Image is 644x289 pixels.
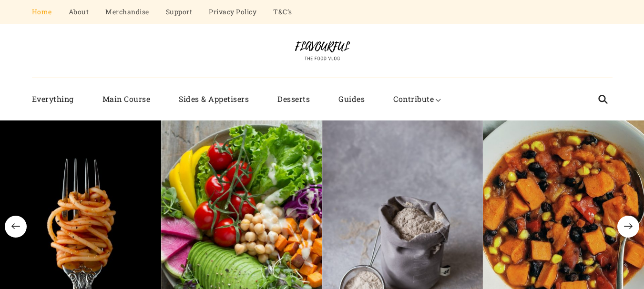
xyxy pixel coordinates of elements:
a: Sides & Appetisers [164,87,263,111]
a: Contribute [379,87,448,111]
a: Everything [32,87,88,111]
iframe: Help widget launcher [559,252,634,279]
img: Flavourful [286,38,358,63]
a: Desserts [263,87,324,111]
a: Guides [324,87,379,111]
a: Main Course [88,87,165,111]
